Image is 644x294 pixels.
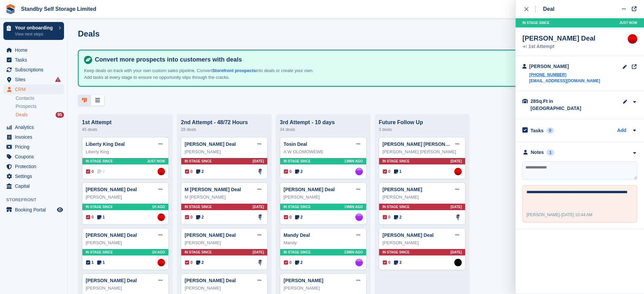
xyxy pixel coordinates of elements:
[284,240,363,246] div: Mandy
[86,232,137,238] a: [PERSON_NAME] Deal
[256,213,264,221] img: Glenn Fisher
[15,55,56,65] span: Tasks
[15,31,55,37] p: View next steps
[196,214,204,220] span: 2
[86,278,137,283] a: [PERSON_NAME] Deal
[86,214,94,220] span: 0
[451,204,462,209] span: [DATE]
[280,126,367,134] div: 34 deals
[3,85,64,94] a: menu
[284,159,311,164] span: In stage since
[619,20,637,25] span: Just now
[6,197,67,203] span: Storefront
[185,240,264,246] div: [PERSON_NAME]
[451,250,462,255] span: [DATE]
[529,78,600,84] a: [EMAIL_ADDRESS][DOMAIN_NAME]
[280,119,367,126] div: 3rd Attempt - 10 days
[185,232,236,238] a: [PERSON_NAME] Deal
[15,132,56,142] span: Invoices
[82,126,169,134] div: 45 deals
[16,103,37,110] span: Prospects
[185,250,212,255] span: In stage since
[5,4,16,14] img: stora-icon-8386f47178a22dfd0bd8f6a31ec36ba5ce8667c1dd55bd0f319d3a0aa187defe.svg
[344,250,363,255] span: 23MIN AGO
[16,112,28,118] span: Deals
[394,214,402,220] span: 2
[158,259,165,266] a: Aaron Winter
[212,68,256,73] a: Storefront prospects
[3,181,64,191] a: menu
[454,259,462,266] img: Stephen Hambridge
[97,259,105,266] span: 1
[284,250,311,255] span: In stage since
[185,278,236,283] a: [PERSON_NAME] Deal
[454,213,462,221] a: Glenn Fisher
[15,152,56,161] span: Coupons
[185,159,212,164] span: In stage since
[382,159,410,164] span: In stage since
[394,259,402,266] span: 3
[355,168,363,175] img: Sue Ford
[284,149,363,155] div: A W OLOMOWEWE
[295,168,303,175] span: 2
[382,240,462,246] div: [PERSON_NAME]
[82,119,169,126] div: 1st Attempt
[256,259,264,266] img: Glenn Fisher
[181,126,268,134] div: 28 deals
[15,142,56,152] span: Pricing
[379,119,465,126] div: Future Follow Up
[3,205,64,214] a: menu
[344,159,363,164] span: 13MIN AGO
[56,206,64,214] a: Preview store
[617,127,626,135] a: Add
[284,285,363,292] div: [PERSON_NAME]
[15,45,56,55] span: Home
[3,55,64,65] a: menu
[78,29,100,38] h1: Deals
[382,187,422,192] a: [PERSON_NAME]
[158,213,165,221] img: Aaron Winter
[86,141,125,147] a: Liberty King Deal
[86,285,165,292] div: [PERSON_NAME]
[529,63,600,70] div: [PERSON_NAME]
[97,168,105,175] span: 0
[3,132,64,142] a: menu
[15,85,56,94] span: CRM
[256,168,264,175] a: Glenn Fisher
[16,95,64,101] a: Contacts
[86,168,94,175] span: 0
[546,128,554,134] div: 0
[355,259,363,266] img: Sue Ford
[185,214,193,220] span: 0
[196,259,204,266] span: 2
[383,259,391,266] span: 0
[394,168,402,175] span: 1
[86,149,165,155] div: Liberty King
[382,141,562,147] a: [PERSON_NAME] [PERSON_NAME] ([EMAIL_ADDRESS][DOMAIN_NAME]) Deal
[86,250,113,255] span: In stage since
[84,67,321,81] p: Keep deals on track with your own custom sales pipeline. Convert into deals or create your own. A...
[3,22,64,40] a: Your onboarding View next steps
[97,214,105,220] span: 1
[15,205,56,214] span: Booking Portal
[86,204,113,209] span: In stage since
[522,34,596,42] div: [PERSON_NAME] Deal
[253,250,264,255] span: [DATE]
[86,159,113,164] span: In stage since
[15,122,56,132] span: Analytics
[522,20,549,25] span: In stage since
[15,162,56,171] span: Protection
[92,56,628,64] h4: Convert more prospects into customers with deals
[253,204,264,209] span: [DATE]
[55,77,61,82] i: Smart entry sync failures have occurred
[451,159,462,164] span: [DATE]
[3,75,64,84] a: menu
[383,214,391,220] span: 0
[522,44,596,49] div: 1st Attempt
[531,98,598,112] div: 28Sq.Ft in [GEOGRAPHIC_DATA]
[253,159,264,164] span: [DATE]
